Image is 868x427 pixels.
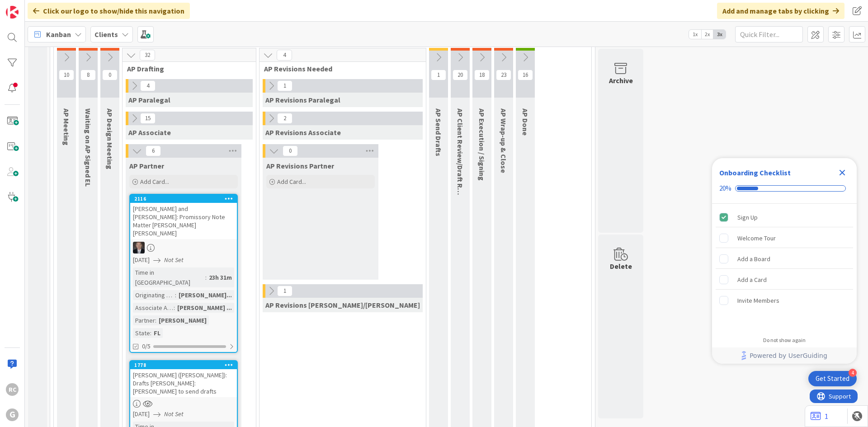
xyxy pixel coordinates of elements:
span: AP Paralegal [128,95,170,104]
span: AP Send Drafts [434,108,443,156]
div: Invite Members [737,295,779,306]
div: State [133,328,150,338]
div: Close Checklist [835,165,849,180]
div: RC [6,383,19,396]
span: 4 [140,80,156,91]
span: 10 [59,70,74,80]
div: [PERSON_NAME] ... [175,303,234,313]
div: Associate Assigned [133,303,174,313]
div: Footer [712,347,857,364]
div: Onboarding Checklist [719,167,791,178]
div: Get Started [816,374,849,383]
a: Powered by UserGuiding [717,347,852,364]
div: [PERSON_NAME] [156,315,209,325]
span: AP Revisions Brad/Jonas [265,300,420,310]
span: 23 [496,70,511,80]
span: AP Execution / Signing [477,108,486,181]
div: Welcome Tour is incomplete. [716,228,853,248]
span: 16 [518,70,533,80]
div: Do not show again [763,337,806,344]
span: : [174,303,175,313]
span: AP Revisions Needed [264,64,415,73]
div: [PERSON_NAME] and [PERSON_NAME]: Promissory Note Matter [PERSON_NAME] [PERSON_NAME] [130,203,237,239]
span: Kanban [46,29,71,40]
span: AP Revisions Partner [266,161,334,170]
span: AP Associate [128,128,171,137]
span: 0 [283,145,298,156]
i: Not Set [164,410,184,418]
div: 2116 [130,195,237,203]
div: 4 [849,369,857,377]
span: AP Wrap-up & Close [499,108,508,173]
div: Originating Attorney [133,290,175,300]
div: Invite Members is incomplete. [716,291,853,310]
div: 1778[PERSON_NAME] ([PERSON_NAME]): Drafts [PERSON_NAME]: [PERSON_NAME] to send drafts [130,361,237,397]
span: Support [19,1,41,12]
div: 2116[PERSON_NAME] and [PERSON_NAME]: Promissory Note Matter [PERSON_NAME] [PERSON_NAME] [130,195,237,239]
div: [PERSON_NAME]... [176,290,234,300]
span: [DATE] [133,409,150,419]
b: Clients [94,30,118,39]
span: 1x [689,30,701,39]
div: Add and manage tabs by clicking [717,3,844,19]
div: BG [130,242,237,253]
span: Add Card... [140,178,169,186]
span: 2 [277,113,292,124]
span: AP Design Meeting [105,108,114,169]
i: Not Set [164,256,184,264]
span: 1 [277,80,292,91]
a: 2116[PERSON_NAME] and [PERSON_NAME]: Promissory Note Matter [PERSON_NAME] [PERSON_NAME]BG[DATE]No... [129,194,238,353]
div: Add a Board [737,253,770,264]
div: Delete [610,261,632,272]
div: FL [151,328,163,338]
div: [PERSON_NAME] ([PERSON_NAME]): Drafts [PERSON_NAME]: [PERSON_NAME] to send drafts [130,369,237,397]
span: 2x [701,30,713,39]
span: 6 [146,145,161,156]
div: Checklist progress: 20% [719,184,849,192]
span: AP Partner [129,161,164,170]
div: Add a Card [737,274,767,285]
div: Welcome Tour [737,233,776,244]
div: Archive [609,75,633,86]
span: 0/5 [142,342,151,351]
span: AP Drafting [127,64,245,73]
div: Sign Up is complete. [716,207,853,227]
span: : [155,315,156,325]
div: Checklist items [712,204,857,331]
span: 1 [431,70,446,80]
span: 0 [102,70,118,80]
div: Add a Board is incomplete. [716,249,853,269]
div: 23h 31m [207,272,234,282]
span: 15 [140,113,156,124]
span: : [205,272,207,282]
span: : [175,290,176,300]
span: AP Done [521,108,530,136]
div: Partner [133,315,155,325]
span: [DATE] [133,255,150,265]
div: Open Get Started checklist, remaining modules: 4 [808,371,857,386]
span: AP Client Review/Draft Review Meeting [456,108,465,235]
div: 1778 [130,361,237,369]
div: Click our logo to show/hide this navigation [28,3,190,19]
div: Sign Up [737,212,758,223]
div: 1778 [134,362,237,368]
span: 1 [277,286,292,296]
span: AP Meeting [62,108,71,145]
div: 2116 [134,196,237,202]
span: 3x [713,30,726,39]
span: Powered by UserGuiding [750,350,827,361]
a: 1 [811,411,828,422]
span: 32 [140,50,155,61]
div: Time in [GEOGRAPHIC_DATA] [133,267,205,287]
span: Waiting on AP Signed EL [84,108,93,187]
div: 20% [719,184,731,192]
span: Add Card... [277,178,306,186]
span: : [150,328,151,338]
div: G [6,408,19,421]
div: Add a Card is incomplete. [716,270,853,290]
span: AP Revisions Paralegal [265,95,340,104]
span: 4 [277,50,292,61]
img: Visit kanbanzone.com [6,6,19,19]
span: AP Revisions Associate [265,128,341,137]
span: 18 [474,70,490,80]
